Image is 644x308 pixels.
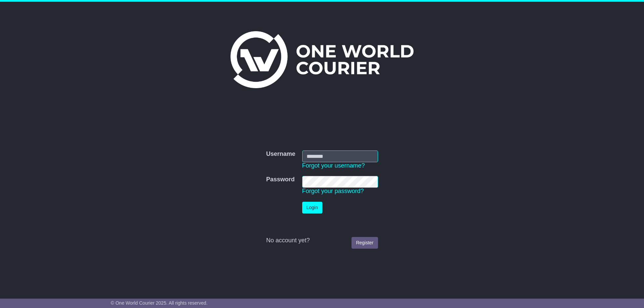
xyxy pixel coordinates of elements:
a: Register [352,237,378,249]
label: Password [266,176,294,183]
a: Forgot your username? [302,162,365,169]
div: No account yet? [266,237,378,244]
img: One World [230,31,414,88]
button: Login [302,202,322,213]
span: © One World Courier 2025. All rights reserved. [111,300,208,306]
a: Forgot your password? [302,188,364,194]
label: Username [266,150,295,158]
